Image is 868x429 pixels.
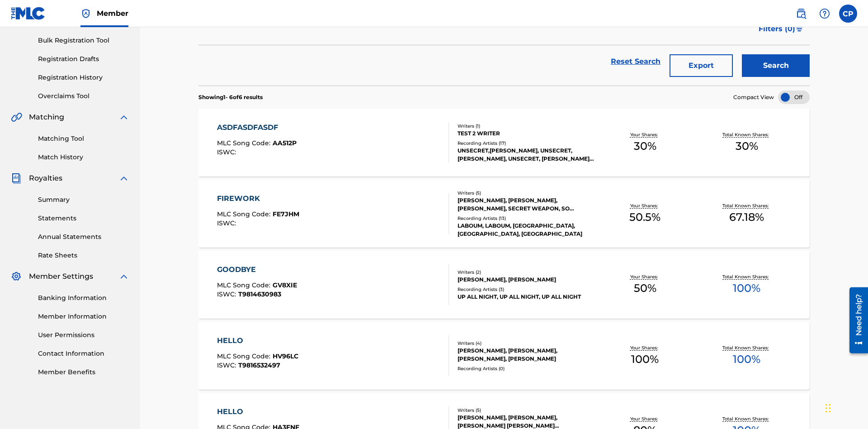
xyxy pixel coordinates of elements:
[631,351,659,367] span: 100 %
[217,281,273,289] span: MLC Song Code :
[630,344,660,351] p: Your Shares:
[217,139,273,147] span: MLC Song Code :
[38,232,129,242] a: Annual Statements
[759,24,795,34] span: Filters ( 0 )
[458,407,594,414] div: Writers ( 5 )
[217,361,238,369] span: ISWC :
[198,251,810,319] a: GOODBYEMLC Song Code:GV8XIEISWC:T9814630983Writers (2)[PERSON_NAME], [PERSON_NAME]Recording Artis...
[29,271,93,282] span: Member Settings
[38,349,129,358] a: Contact Information
[816,5,834,23] div: Help
[38,195,129,205] a: Summary
[217,219,238,227] span: ISWC :
[796,26,803,32] img: filter
[217,193,299,204] div: FIREWORK
[458,293,594,301] div: UP ALL NIGHT, UP ALL NIGHT, UP ALL NIGHT
[606,52,665,71] a: Reset Search
[733,351,760,367] span: 100 %
[722,202,771,209] p: Total Known Shares:
[38,134,129,143] a: Matching Tool
[217,290,238,298] span: ISWC :
[722,415,771,422] p: Total Known Shares:
[458,147,594,163] div: UNSECRET,[PERSON_NAME], UNSECRET, [PERSON_NAME], UNSECRET, [PERSON_NAME], UNSECRET|[PERSON_NAME],...
[273,210,299,218] span: FE7JHM
[217,406,299,417] div: HELLO
[742,54,810,77] button: Search
[458,286,594,293] div: Recording Artists ( 3 )
[630,415,660,422] p: Your Shares:
[458,190,594,196] div: Writers ( 5 )
[38,91,129,101] a: Overclaims Tool
[273,281,297,289] span: GV8XIE
[238,290,281,298] span: T9814630983
[819,8,830,19] img: help
[729,209,764,225] span: 67.18 %
[38,293,129,303] a: Banking Information
[458,340,594,347] div: Writers ( 4 )
[11,112,22,123] img: Matching
[670,54,733,77] button: Export
[38,312,129,321] a: Member Information
[733,93,774,101] span: Compact View
[38,73,129,82] a: Registration History
[198,322,810,390] a: HELLOMLC Song Code:HV96LCISWC:T9816532497Writers (4)[PERSON_NAME], [PERSON_NAME], [PERSON_NAME], ...
[722,131,771,138] p: Total Known Shares:
[38,251,129,260] a: Rate Sheets
[29,112,64,123] span: Matching
[118,112,129,123] img: expand
[198,109,810,176] a: ASDFASDFASDFMLC Song Code:AA512PISWC:Writers (1)TEST 2 WRITERRecording Artists (17)UNSECRET,[PERS...
[458,269,594,276] div: Writers ( 2 )
[198,180,810,248] a: FIREWORKMLC Song Code:FE7JHMISWC:Writers (5)[PERSON_NAME], [PERSON_NAME], [PERSON_NAME], SECRET W...
[97,8,128,19] span: Member
[217,264,297,275] div: GOODBYE
[839,5,857,23] div: User Menu
[736,138,758,154] span: 30 %
[38,153,129,162] a: Match History
[733,280,760,296] span: 100 %
[458,129,594,138] div: TEST 2 WRITER
[38,36,129,45] a: Bulk Registration Tool
[273,352,298,360] span: HV96LC
[458,276,594,284] div: [PERSON_NAME], [PERSON_NAME]
[630,131,660,138] p: Your Shares:
[796,8,807,19] img: search
[458,347,594,363] div: [PERSON_NAME], [PERSON_NAME], [PERSON_NAME], [PERSON_NAME]
[238,361,280,369] span: T9816532497
[458,222,594,238] div: LABOUM, LABOUM, [GEOGRAPHIC_DATA], [GEOGRAPHIC_DATA], [GEOGRAPHIC_DATA]
[458,196,594,213] div: [PERSON_NAME], [PERSON_NAME], [PERSON_NAME], SECRET WEAPON, SO [PERSON_NAME]
[11,271,22,282] img: Member Settings
[80,8,91,19] img: Top Rightsholder
[11,173,22,184] img: Royalties
[634,138,656,154] span: 30 %
[118,271,129,282] img: expand
[722,273,771,280] p: Total Known Shares:
[118,173,129,184] img: expand
[753,18,810,40] button: Filters (0)
[273,139,297,147] span: AA512P
[458,140,594,147] div: Recording Artists ( 17 )
[630,273,660,280] p: Your Shares:
[843,284,868,358] iframe: Resource Center
[722,344,771,351] p: Total Known Shares:
[217,335,298,346] div: HELLO
[458,123,594,129] div: Writers ( 1 )
[634,280,656,296] span: 50 %
[629,209,660,225] span: 50.5 %
[38,54,129,64] a: Registration Drafts
[458,365,594,372] div: Recording Artists ( 0 )
[630,202,660,209] p: Your Shares:
[826,395,831,422] div: Drag
[11,7,46,20] img: MLC Logo
[38,367,129,377] a: Member Benefits
[217,210,273,218] span: MLC Song Code :
[217,122,297,133] div: ASDFASDFASDF
[217,148,238,156] span: ISWC :
[217,352,273,360] span: MLC Song Code :
[823,386,868,429] iframe: Chat Widget
[38,330,129,340] a: User Permissions
[792,5,810,23] a: Public Search
[29,173,62,184] span: Royalties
